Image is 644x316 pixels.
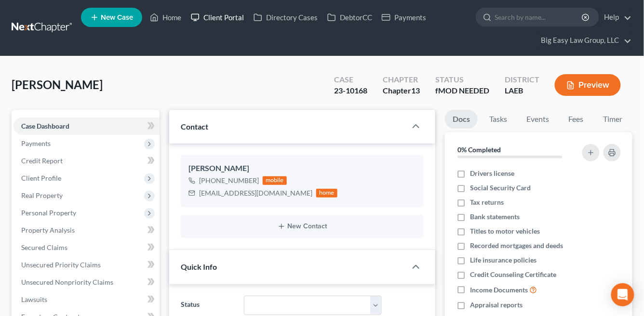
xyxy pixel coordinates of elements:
[322,9,377,26] a: DebtorCC
[470,285,528,295] span: Income Documents
[188,223,416,230] button: New Contact
[316,189,337,197] div: home
[12,78,103,92] span: [PERSON_NAME]
[13,152,160,170] a: Credit Report
[435,74,489,85] div: Status
[13,239,160,256] a: Secured Claims
[249,9,322,26] a: Directory Cases
[21,261,101,269] span: Unsecured Priority Claims
[611,283,634,306] div: Open Intercom Messenger
[505,85,539,96] div: LAEB
[21,174,61,182] span: Client Profile
[383,74,420,85] div: Chapter
[555,74,621,96] button: Preview
[383,85,420,96] div: Chapter
[13,118,160,135] a: Case Dashboard
[13,256,160,274] a: Unsecured Priority Claims
[21,295,47,303] span: Lawsuits
[199,188,312,198] div: [EMAIL_ADDRESS][DOMAIN_NAME]
[21,139,51,147] span: Payments
[470,270,556,279] span: Credit Counseling Certificate
[377,9,431,26] a: Payments
[470,183,531,193] span: Social Security Card
[600,9,632,26] a: Help
[470,241,563,250] span: Recorded mortgages and deeds
[13,222,160,239] a: Property Analysis
[411,86,420,95] span: 13
[21,243,67,251] span: Secured Claims
[21,209,76,217] span: Personal Property
[470,212,520,222] span: Bank statements
[188,163,416,174] div: [PERSON_NAME]
[457,145,501,154] strong: 0% Completed
[505,74,539,85] div: District
[13,291,160,308] a: Lawsuits
[21,278,113,286] span: Unsecured Nonpriority Claims
[595,110,630,129] a: Timer
[470,169,514,178] span: Drivers license
[21,122,69,130] span: Case Dashboard
[145,9,186,26] a: Home
[519,110,557,129] a: Events
[199,176,259,185] div: [PHONE_NUMBER]
[470,197,504,207] span: Tax returns
[13,274,160,291] a: Unsecured Nonpriority Claims
[445,110,478,129] a: Docs
[263,176,287,185] div: mobile
[186,9,249,26] a: Client Portal
[482,110,515,129] a: Tasks
[181,262,217,271] span: Quick Info
[21,157,63,165] span: Credit Report
[21,191,63,199] span: Real Property
[561,110,591,129] a: Fees
[21,226,75,234] span: Property Analysis
[435,85,489,96] div: fMOD NEEDED
[181,122,208,131] span: Contact
[334,74,367,85] div: Case
[537,32,632,49] a: Big Easy Law Group, LLC
[470,255,537,265] span: Life insurance policies
[495,8,583,26] input: Search by name...
[470,226,540,236] span: Titles to motor vehicles
[101,14,133,21] span: New Case
[470,300,523,310] span: Appraisal reports
[176,296,239,315] label: Status
[334,85,367,96] div: 23-10168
